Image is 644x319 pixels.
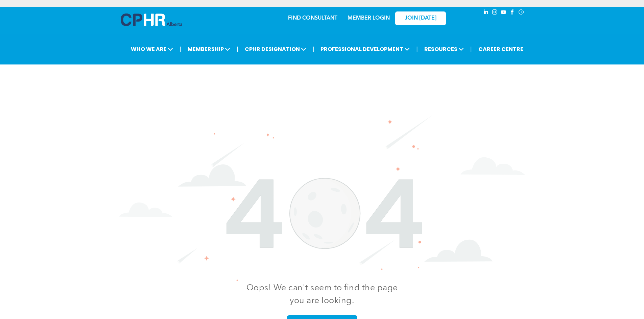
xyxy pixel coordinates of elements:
[470,42,472,56] li: |
[119,115,525,281] img: The number 404 is surrounded by clouds and stars on a white background.
[246,284,398,305] span: Oops! We can't seem to find the page you are looking.
[243,43,308,55] span: CPHR DESIGNATION
[180,42,181,56] li: |
[129,43,175,55] span: WHO WE ARE
[416,42,418,56] li: |
[509,8,516,18] a: facebook
[313,42,314,56] li: |
[395,11,446,25] a: JOIN [DATE]
[288,16,337,21] a: FIND CONSULTANT
[482,8,490,18] a: linkedin
[237,42,238,56] li: |
[318,43,412,55] span: PROFESSIONAL DEVELOPMENT
[491,8,499,18] a: instagram
[186,43,232,55] span: MEMBERSHIP
[518,8,525,18] a: Social network
[348,16,390,21] a: MEMBER LOGIN
[500,8,507,18] a: youtube
[405,15,436,22] span: JOIN [DATE]
[476,43,525,55] a: CAREER CENTRE
[121,14,182,26] img: A blue and white logo for cp alberta
[422,43,466,55] span: RESOURCES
